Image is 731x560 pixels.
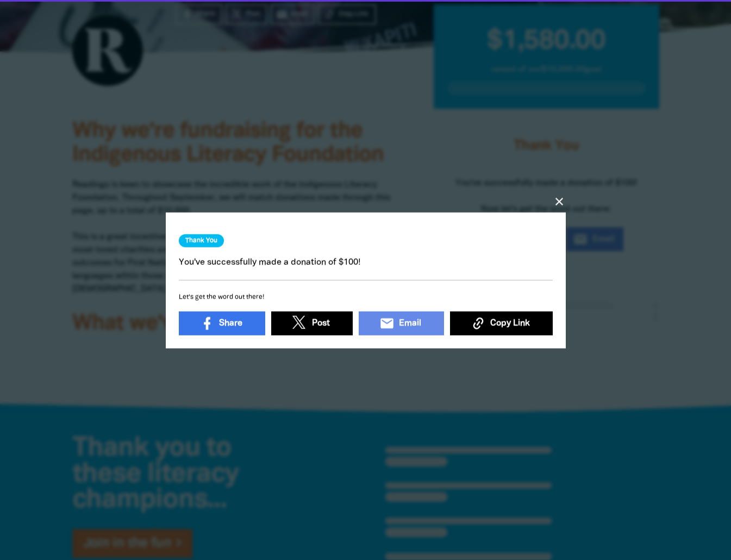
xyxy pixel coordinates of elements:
[553,195,566,208] button: close
[179,291,553,303] h6: Let's get the word out there!
[379,315,394,331] i: email
[490,316,529,329] span: Copy Link
[179,256,553,269] p: You've successfully made a donation of $100!
[398,316,421,329] span: Email
[311,316,329,329] span: Post
[271,311,353,335] a: Post
[219,316,242,329] span: Share
[179,234,224,247] h3: Thank You
[449,311,552,335] button: Copy Link
[179,311,265,335] a: Share
[358,311,443,335] a: emailEmail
